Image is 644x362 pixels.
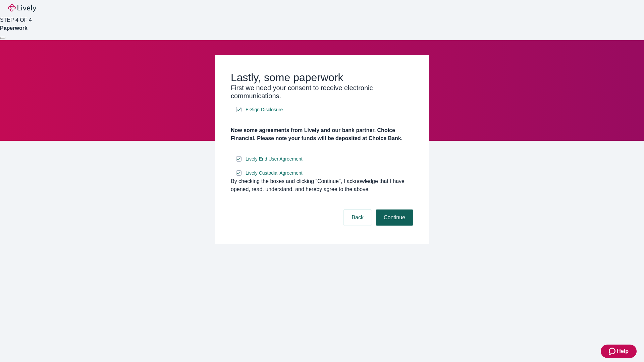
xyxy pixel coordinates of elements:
div: By checking the boxes and clicking “Continue", I acknowledge that I have opened, read, understand... [231,177,413,193]
h4: Now some agreements from Lively and our bank partner, Choice Financial. Please note your funds wi... [231,126,413,142]
img: Lively [8,4,36,12]
svg: Zendesk support icon [609,347,617,355]
button: Back [343,209,372,226]
span: Lively End User Agreement [246,156,303,163]
a: e-sign disclosure document [244,155,304,163]
span: Lively Custodial Agreement [246,170,303,177]
button: Zendesk support iconHelp [601,345,637,358]
span: E-Sign Disclosure [246,106,283,113]
a: e-sign disclosure document [244,169,304,177]
button: Continue [376,209,413,226]
h3: First we need your consent to receive electronic communications. [231,84,413,100]
a: e-sign disclosure document [244,106,284,114]
h2: Lastly, some paperwork [231,71,413,84]
span: Help [617,347,629,355]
